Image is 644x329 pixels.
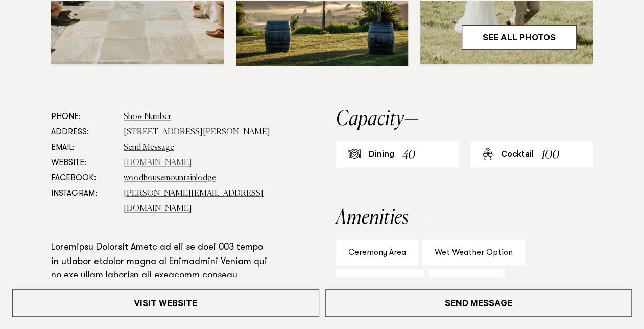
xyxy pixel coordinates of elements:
div: Wet Weather Option [422,240,525,266]
dt: Website: [51,155,115,171]
dt: Phone: [51,109,115,125]
a: [DOMAIN_NAME] [124,159,192,167]
div: Ceremony Area [336,240,418,266]
div: Cocktail [501,149,534,161]
a: Send Message [124,144,174,152]
a: Send Message [325,289,632,317]
dt: Email: [51,140,115,155]
dd: [STREET_ADDRESS][PERSON_NAME] [124,125,270,140]
div: On-site Catering [336,269,424,295]
a: [PERSON_NAME][EMAIL_ADDRESS][DOMAIN_NAME] [124,190,264,213]
h2: Capacity [336,109,593,130]
dt: Address: [51,125,115,140]
dt: Facebook: [51,171,115,186]
div: 100 [542,146,559,165]
a: See All Photos [462,25,577,50]
a: woodhousemountainlodge [124,174,216,182]
div: Liquor License [428,269,505,295]
a: Visit Website [12,289,319,317]
a: Show Number [124,113,171,121]
dt: Instagram: [51,186,115,217]
h2: Amenities [336,208,593,228]
div: Dining [369,149,394,161]
div: 40 [402,146,415,165]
